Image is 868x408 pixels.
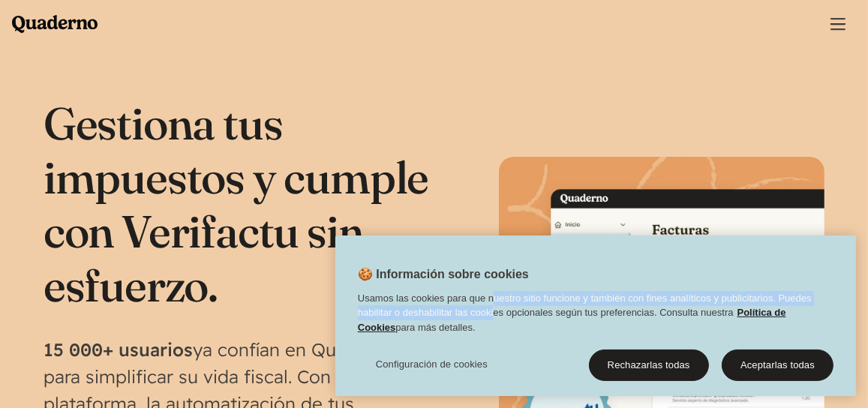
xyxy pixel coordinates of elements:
button: Configuración de cookies [358,349,506,379]
div: Usamos las cookies para que nuestro sitio funcione y también con fines analíticos y publicitarios... [335,291,856,343]
h1: Gestiona tus impuestos y cumple con Verifactu sin esfuerzo. [44,96,434,312]
button: Rechazarlas todas [589,349,709,381]
strong: 15 000+ usuarios [44,338,193,361]
div: 🍪 Información sobre cookies [335,235,856,396]
h2: 🍪 Información sobre cookies [335,265,529,291]
button: Aceptarlas todas [722,349,833,381]
a: Política de Cookies [358,307,786,333]
div: Cookie banner [335,235,856,396]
